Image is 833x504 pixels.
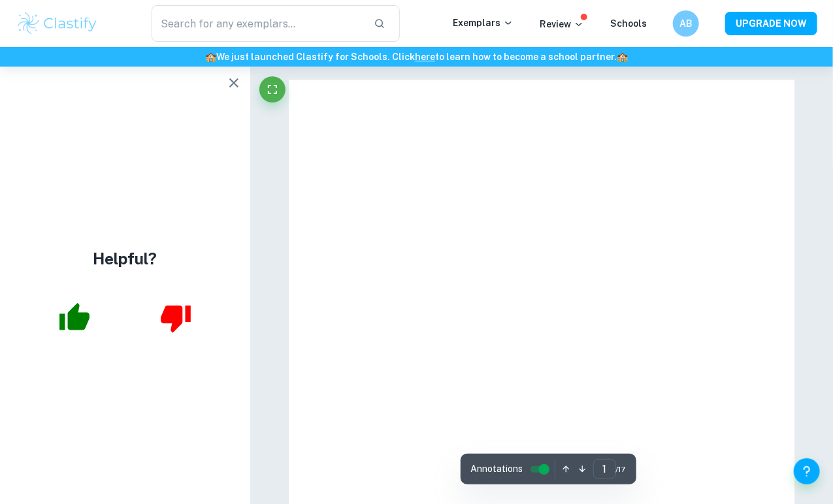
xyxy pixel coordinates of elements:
[415,52,435,62] a: here
[3,50,830,64] h6: We just launched Clastify for Schools. Click to learn how to become a school partner.
[93,247,157,270] h4: Helpful?
[725,12,817,35] button: UPGRADE NOW
[259,76,286,102] button: Fullscreen
[471,462,523,476] span: Annotations
[679,16,694,31] h6: AB
[205,52,216,62] span: 🏫
[610,18,647,29] a: Schools
[540,17,584,31] p: Review
[617,52,628,62] span: 🏫
[616,464,626,475] span: / 17
[152,5,363,42] input: Search for any exemplars...
[794,458,820,484] button: Help and Feedback
[16,10,99,37] img: Clastify logo
[453,16,514,30] p: Exemplars
[673,10,699,37] button: AB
